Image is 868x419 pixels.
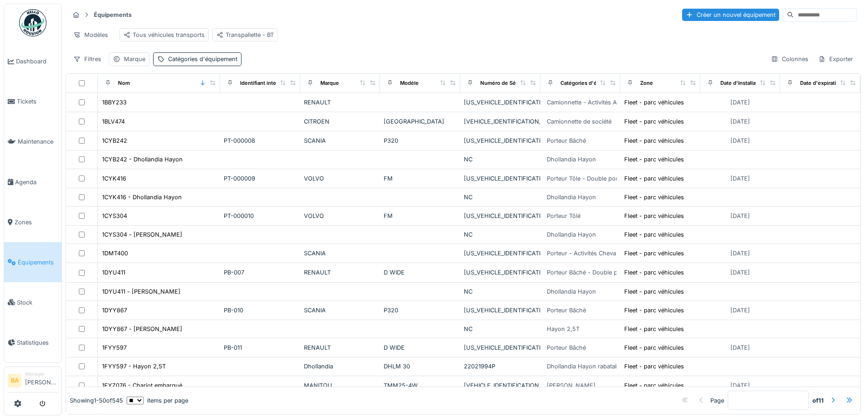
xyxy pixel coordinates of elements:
[682,9,779,21] div: Créer un nouvel équipement
[624,287,684,296] div: Fleet - parc véhicules
[224,306,297,315] div: PB-010
[730,117,750,126] div: [DATE]
[547,230,596,239] div: Dhollandia Hayon
[304,249,377,258] div: SCANIA
[4,82,62,122] a: Tickets
[4,122,62,162] a: Maintenance
[624,174,684,183] div: Fleet - parc véhicules
[464,381,537,390] div: [VEHICLE_IDENTIFICATION_NUMBER]
[8,371,58,393] a: BA Manager[PERSON_NAME]
[547,136,586,145] div: Porteur Bâché
[624,193,684,202] div: Fleet - parc véhicules
[547,325,580,333] div: Hayon 2,5T
[464,230,537,239] div: NC
[18,137,58,146] span: Maintenance
[730,174,750,183] div: [DATE]
[384,362,457,371] div: DHLM 30
[464,117,537,126] div: [VEHICLE_IDENTIFICATION_NUMBER]
[384,268,457,277] div: D WIDE
[25,371,58,390] li: [PERSON_NAME]
[624,117,684,126] div: Fleet - parc véhicules
[547,343,586,352] div: Porteur Bâché
[4,282,62,322] a: Stock
[710,396,724,405] div: Page
[547,381,596,390] div: [PERSON_NAME]
[464,155,537,164] div: NC
[102,268,125,277] div: 1DYU411
[624,249,684,258] div: Fleet - parc véhicules
[4,242,62,282] a: Équipements
[812,396,824,405] strong: of 11
[464,193,537,202] div: NC
[90,10,135,19] strong: Équipements
[624,362,684,371] div: Fleet - parc véhicules
[224,343,297,352] div: PB-011
[102,117,125,126] div: 1BLV474
[547,174,624,183] div: Porteur Tôle - Double ponts
[480,79,522,87] div: Numéro de Série
[124,55,145,63] div: Marque
[102,343,127,352] div: 1FYY597
[767,52,812,66] div: Colonnes
[304,268,377,277] div: RENAULT
[730,306,750,315] div: [DATE]
[102,230,182,239] div: 1CYS304 - [PERSON_NAME]
[624,212,684,220] div: Fleet - parc véhicules
[25,371,58,378] div: Manager
[547,249,623,258] div: Porteur - Activités Chevaux
[547,155,596,164] div: Dhollandia Hayon
[400,79,419,87] div: Modèle
[624,343,684,352] div: Fleet - parc véhicules
[320,79,339,87] div: Marque
[102,212,127,220] div: 1CYS304
[102,155,183,164] div: 1CYB242 - Dhollandia Hayon
[624,325,684,333] div: Fleet - parc véhicules
[102,287,180,296] div: 1DYU411 - [PERSON_NAME]
[624,155,684,164] div: Fleet - parc véhicules
[304,343,377,352] div: RENAULT
[547,362,623,371] div: Dhollandia Hayon rabatable
[464,325,537,333] div: NC
[102,381,182,390] div: 1FYZ076 - Chariot embarqué
[814,52,857,66] div: Exporter
[464,98,537,107] div: [US_VEHICLE_IDENTIFICATION_NUMBER]
[800,79,842,87] div: Date d'expiration
[384,117,457,126] div: [GEOGRAPHIC_DATA]
[304,98,377,107] div: RENAULT
[127,396,188,405] div: items per page
[730,268,750,277] div: [DATE]
[4,322,62,362] a: Statistiques
[69,28,112,41] div: Modèles
[384,136,457,145] div: P320
[18,258,58,267] span: Équipements
[304,174,377,183] div: VOLVO
[384,343,457,352] div: D WIDE
[464,136,537,145] div: [US_VEHICLE_IDENTIFICATION_NUMBER]
[102,306,127,315] div: 1DYY867
[17,338,58,347] span: Statistiques
[547,98,652,107] div: Camionnette - Activités Atelier/Garage
[224,268,297,277] div: PB-007
[384,306,457,315] div: P320
[624,306,684,315] div: Fleet - parc véhicules
[640,79,653,87] div: Zone
[464,343,537,352] div: [US_VEHICLE_IDENTIFICATION_NUMBER]
[69,52,105,66] div: Filtres
[102,362,166,371] div: 1FYY597 - Hayon 2,5T
[304,212,377,220] div: VOLVO
[464,212,537,220] div: [US_VEHICLE_IDENTIFICATION_NUMBER]
[70,396,123,405] div: Showing 1 - 50 of 545
[547,117,611,126] div: Camionnette de société
[624,230,684,239] div: Fleet - parc véhicules
[15,178,58,186] span: Agenda
[547,212,580,220] div: Porteur Tôlé
[560,79,624,87] div: Catégories d'équipement
[547,193,596,202] div: Dhollandia Hayon
[730,343,750,352] div: [DATE]
[730,249,750,258] div: [DATE]
[464,268,537,277] div: [US_VEHICLE_IDENTIFICATION_NUMBER]
[730,136,750,145] div: [DATE]
[730,381,750,390] div: [DATE]
[624,381,684,390] div: Fleet - parc véhicules
[730,212,750,220] div: [DATE]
